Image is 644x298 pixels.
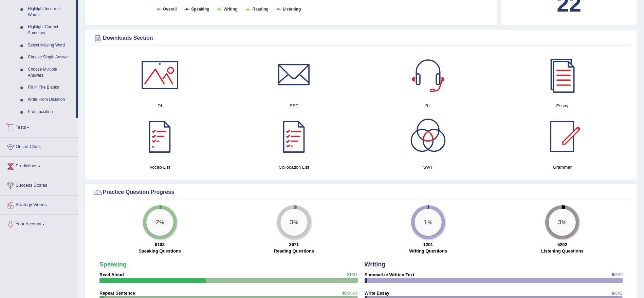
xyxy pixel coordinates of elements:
[139,248,181,254] label: Speaking Questions
[99,272,124,277] strong: Read Aloud
[25,81,76,94] a: Fill In The Blanks
[93,187,629,198] div: Practice Question Progress
[558,219,562,226] big: 3
[365,102,492,109] h4: RL
[409,248,447,254] label: Writing Questions
[365,291,389,296] strong: Write Essay
[0,118,78,135] a: Tests
[611,291,614,296] span: 6
[342,291,346,296] span: 48
[93,33,629,43] div: Downloads Section
[25,3,76,21] a: Highlight Incorrect Words
[365,261,386,268] strong: Writing
[25,63,76,81] a: Choose Multiple Answers
[25,106,76,118] a: Pronunciation
[280,209,308,236] div: %
[0,137,78,154] a: Online Class
[223,7,237,12] tspan: Writing
[614,291,623,296] span: /602
[557,242,567,247] strong: 5202
[230,164,357,171] h4: Collocation List
[25,94,76,106] a: Write From Dictation
[499,164,626,171] h4: Grammar
[614,272,623,277] span: /599
[541,248,584,254] label: Listening Questions
[0,157,78,174] a: Predictions
[155,242,165,247] strong: 6108
[99,261,127,268] strong: Speaking
[351,272,357,277] span: /51
[347,272,351,277] span: 21
[347,291,358,296] span: /2624
[0,195,78,212] a: Strategy Videos
[96,164,223,171] h4: Vocab List
[25,21,76,39] a: Highlight Correct Summary
[424,219,428,226] big: 1
[191,7,209,12] tspan: Speaking
[423,242,433,247] strong: 1201
[99,291,135,296] strong: Repeat Sentence
[549,209,576,236] div: %
[274,248,314,254] label: Reading Questions
[253,7,269,12] tspan: Reading
[289,242,299,247] strong: 3671
[499,102,626,109] h4: Essay
[146,209,173,236] div: %
[283,7,301,12] tspan: Listening
[415,209,442,236] div: %
[25,51,76,63] a: Choose Single Answer
[0,176,78,193] a: Success Stories
[96,102,223,109] h4: DI
[163,7,177,12] tspan: Overall
[155,219,159,226] big: 2
[365,272,415,277] strong: Summarize Written Text
[611,272,614,277] span: 6
[25,39,76,52] a: Select Missing Word
[290,219,293,226] big: 3
[365,164,492,171] h4: SWT
[230,102,357,109] h4: SST
[0,215,78,232] a: Your Account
